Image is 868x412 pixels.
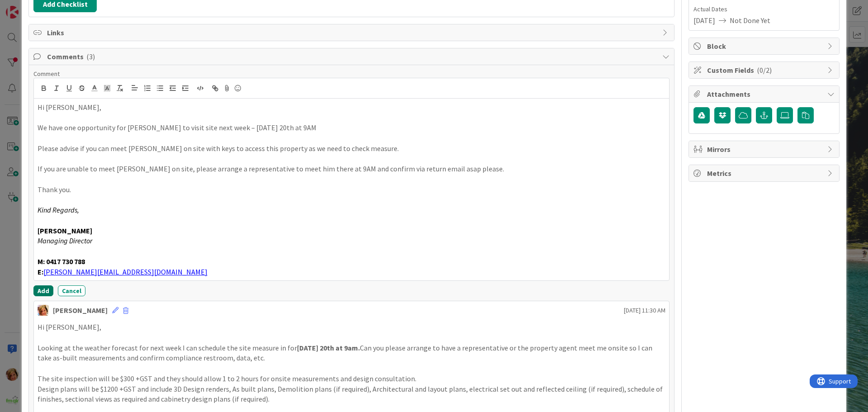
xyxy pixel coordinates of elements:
[38,164,665,174] p: If you are unable to meet [PERSON_NAME] on site, please arrange a representative to meet him ther...
[38,102,665,113] p: Hi [PERSON_NAME],
[43,267,208,276] a: [PERSON_NAME][EMAIL_ADDRESS][DOMAIN_NAME]
[693,5,835,14] span: Actual Dates
[38,236,92,245] em: Managing Director
[53,305,108,316] div: [PERSON_NAME]
[38,384,665,404] p: Design plans will be $1200 +GST and include 3D Design renders, As built plans, Demolition plans (...
[33,285,53,296] button: Add
[38,322,665,332] p: Hi [PERSON_NAME],
[707,65,823,76] span: Custom Fields
[624,306,665,315] span: [DATE] 11:30 AM
[38,226,92,235] strong: [PERSON_NAME]
[38,205,79,214] em: Kind Regards,
[58,285,85,296] button: Cancel
[38,123,665,133] p: We have one opportunity for [PERSON_NAME] to visit site next week – [DATE] 20th at 9AM
[38,185,665,195] p: Thank you.
[38,374,665,384] p: The site inspection will be $300 +GST and they should allow 1 to 2 hours for onsite measurements ...
[38,267,43,276] strong: E:
[707,89,823,99] span: Attachments
[38,305,48,316] img: KD
[730,15,770,26] span: Not Done Yet
[693,15,715,26] span: [DATE]
[707,144,823,155] span: Mirrors
[47,27,658,38] span: Links
[86,52,95,61] span: ( 3 )
[47,51,658,62] span: Comments
[297,343,360,352] strong: [DATE] 20th at 9am.
[707,168,823,179] span: Metrics
[19,1,41,12] span: Support
[38,143,665,154] p: Please advise if you can meet [PERSON_NAME] on site with keys to access this property as we need ...
[33,70,60,78] span: Comment
[38,343,665,363] p: Looking at the weather forecast for next week I can schedule the site measure in for Can you plea...
[757,66,772,75] span: ( 0/2 )
[707,41,823,52] span: Block
[38,257,85,266] strong: M: 0417 730 788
